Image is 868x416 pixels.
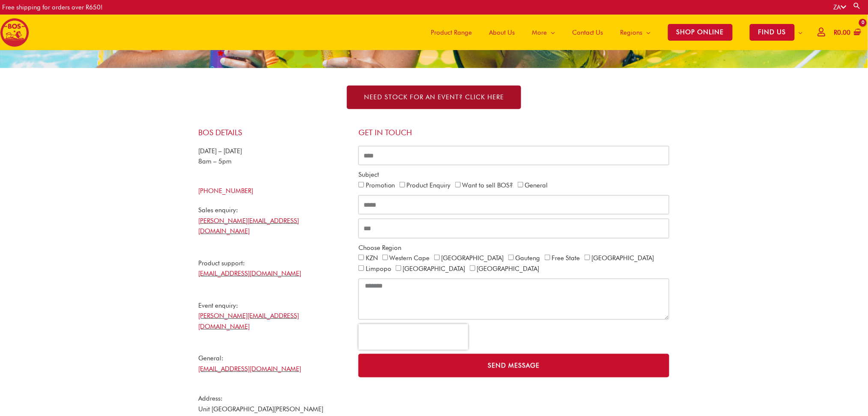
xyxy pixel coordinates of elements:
label: [GEOGRAPHIC_DATA] [592,254,654,262]
p: Sales enquiry: Product support: Event enquiry: General: [199,205,350,374]
span: Send Message [488,363,540,369]
span: 8am – 5pm [199,157,232,165]
label: Choose Region [358,243,402,253]
h4: BOS Details [199,128,350,137]
label: Subject [358,169,379,180]
form: CONTACT ALL [358,146,670,382]
label: Western Cape [390,254,430,262]
span: About Us [489,20,515,45]
label: [GEOGRAPHIC_DATA] [477,265,540,273]
span: More [532,20,547,45]
a: Contact Us [564,15,612,50]
a: About Us [480,15,523,50]
iframe: reCAPTCHA [358,324,468,350]
a: Product Range [422,15,480,50]
span: Product Range [431,20,472,45]
a: [PERSON_NAME][EMAIL_ADDRESS][DOMAIN_NAME] [199,217,299,235]
a: [PERSON_NAME][EMAIL_ADDRESS][DOMAIN_NAME] [199,312,299,330]
span: NEED STOCK FOR AN EVENT? Click here [364,94,504,101]
span: Regions [620,20,643,45]
span: FIND US [750,24,795,41]
nav: Site Navigation [416,15,811,50]
button: Send Message [358,354,670,377]
label: General [525,181,548,189]
label: [GEOGRAPHIC_DATA] [403,265,465,273]
label: Free State [552,254,580,262]
a: [EMAIL_ADDRESS][DOMAIN_NAME] [199,270,301,277]
a: [EMAIL_ADDRESS][DOMAIN_NAME] [199,365,301,373]
span: Contact Us [572,20,603,45]
span: SHOP ONLINE [668,24,733,41]
a: View Shopping Cart, empty [832,23,862,42]
span: [DATE] – [DATE] [199,147,242,155]
label: Want to sell BOS? [462,181,513,189]
a: Search button [853,2,862,10]
a: SHOP ONLINE [659,15,741,50]
label: Product Enquiry [407,181,451,189]
label: Gauteng [516,254,540,262]
label: Limpopo [366,265,391,273]
bdi: 0.00 [834,29,851,36]
label: KZN [366,254,378,262]
a: Regions [612,15,659,50]
a: ZA [834,3,847,11]
label: [GEOGRAPHIC_DATA] [441,254,504,262]
label: Promotion [366,181,395,189]
a: [PHONE_NUMBER] [199,187,254,195]
a: More [523,15,564,50]
a: NEED STOCK FOR AN EVENT? Click here [347,86,521,109]
h4: Get in touch [358,128,670,137]
span: Address: Unit [GEOGRAPHIC_DATA][PERSON_NAME] [199,395,324,413]
span: R [834,29,838,36]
